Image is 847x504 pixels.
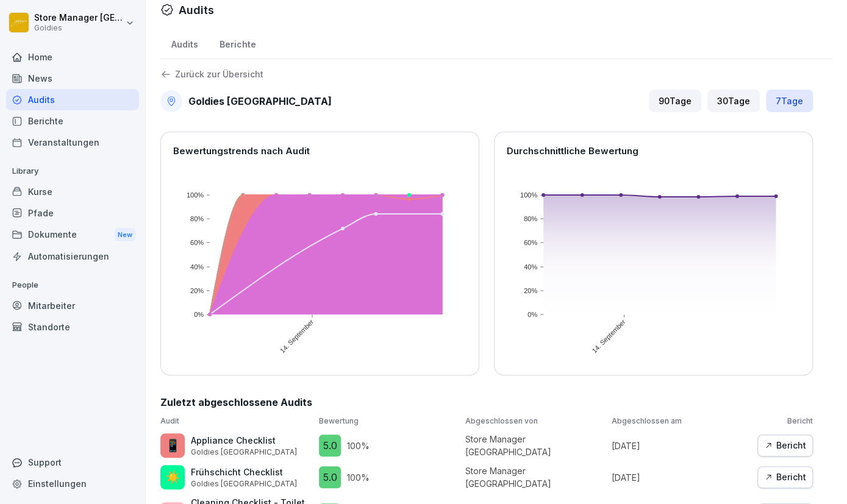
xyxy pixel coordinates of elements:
p: Appliance Checklist [191,434,297,447]
button: Bericht [757,466,813,488]
div: 5.0 [319,466,341,488]
div: Bericht [764,470,806,484]
a: Audits [160,27,209,59]
div: Dokumente [6,224,139,246]
text: 60% [190,239,204,246]
a: Veranstaltungen [6,132,139,153]
div: 90 Tage [649,90,701,112]
a: Standorte [6,316,139,338]
p: Bewertungstrends nach Audit [173,144,466,158]
p: Bericht [757,416,813,427]
p: Audit [160,416,313,427]
text: 80% [190,215,204,222]
text: 14. September [279,318,315,354]
text: 0% [527,311,537,318]
div: Support [6,452,139,473]
h1: Audits [179,2,214,18]
p: Abgeschlossen von [465,416,606,427]
p: People [6,275,139,295]
p: Store Manager [GEOGRAPHIC_DATA] [465,433,606,458]
p: Store Manager [GEOGRAPHIC_DATA] [34,13,123,23]
text: 60% [524,239,537,246]
p: Abgeschlossen am [611,416,751,427]
h2: Zuletzt abgeschlossene Audits [160,395,813,410]
p: [DATE] [611,439,751,452]
a: Zurück zur Übersicht [160,69,813,80]
div: 7 Tage [766,90,813,112]
a: DokumenteNew [6,224,139,246]
div: New [115,228,135,242]
p: Library [6,161,139,181]
p: 100 % [347,471,370,484]
a: Einstellungen [6,473,139,494]
text: 20% [190,287,204,294]
p: ☀️ [165,468,180,486]
p: Goldies [GEOGRAPHIC_DATA] [191,447,297,458]
a: Audits [6,89,139,110]
text: 0% [194,311,204,318]
div: Bericht [764,439,806,452]
a: News [6,68,139,89]
p: [DATE] [611,471,751,484]
text: 40% [524,263,537,271]
p: 100 % [347,439,370,452]
button: Bericht [757,435,813,456]
text: 14. September [590,318,627,354]
a: Kurse [6,181,139,202]
a: Automatisierungen [6,246,139,267]
text: 100% [187,191,204,199]
p: Goldies [34,24,123,32]
p: Goldies [GEOGRAPHIC_DATA] [191,478,297,489]
div: 5.0 [319,435,341,456]
text: 80% [524,215,537,222]
div: 30 Tage [707,90,760,112]
text: 40% [190,263,204,271]
a: Berichte [209,27,266,59]
a: Home [6,46,139,68]
p: Frühschicht Checklist [191,466,297,478]
text: 20% [524,287,537,294]
p: Durchschnittliche Bewertung [507,144,800,158]
h2: Goldies [GEOGRAPHIC_DATA] [188,94,332,108]
a: Berichte [6,110,139,132]
text: 100% [520,191,537,199]
p: 📱 [165,436,180,455]
a: Pfade [6,202,139,224]
p: Store Manager [GEOGRAPHIC_DATA] [465,464,606,490]
a: Mitarbeiter [6,295,139,316]
p: Bewertung [319,416,459,427]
